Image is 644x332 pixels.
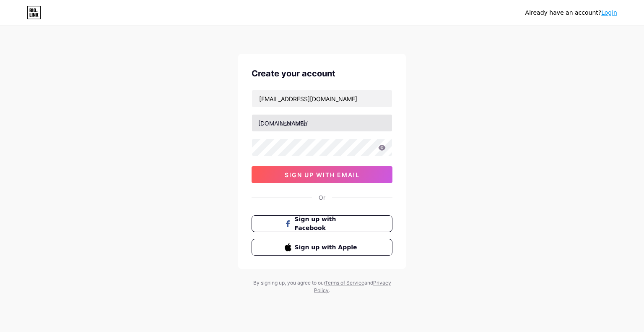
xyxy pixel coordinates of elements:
div: [DOMAIN_NAME]/ [258,119,308,128]
button: Sign up with Facebook [252,215,392,232]
button: Sign up with Apple [252,239,392,256]
button: sign up with email [252,166,392,183]
div: Or [319,193,325,202]
span: Sign up with Apple [295,243,360,252]
input: Email [252,90,392,107]
a: Terms of Service [325,280,364,286]
span: Sign up with Facebook [295,215,360,233]
span: sign up with email [285,171,360,178]
div: Create your account [252,67,392,80]
div: Already have an account? [525,8,617,17]
a: Login [601,9,617,16]
input: username [252,115,392,131]
div: By signing up, you agree to our and . [251,279,393,294]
